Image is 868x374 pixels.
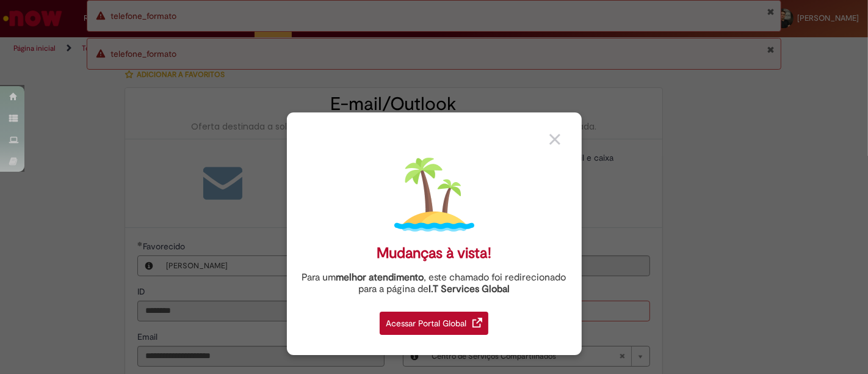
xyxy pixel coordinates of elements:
[549,134,560,145] img: close_button_grey.png
[380,312,488,335] div: Acessar Portal Global
[336,271,424,284] strong: melhor atendimento
[296,272,573,295] div: Para um , este chamado foi redirecionado para a página de
[380,305,488,335] a: Acessar Portal Global
[429,276,510,295] a: I.T Services Global
[377,244,491,262] div: Mudanças à vista!
[394,155,474,235] img: island.png
[472,318,482,328] img: redirect_link.png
